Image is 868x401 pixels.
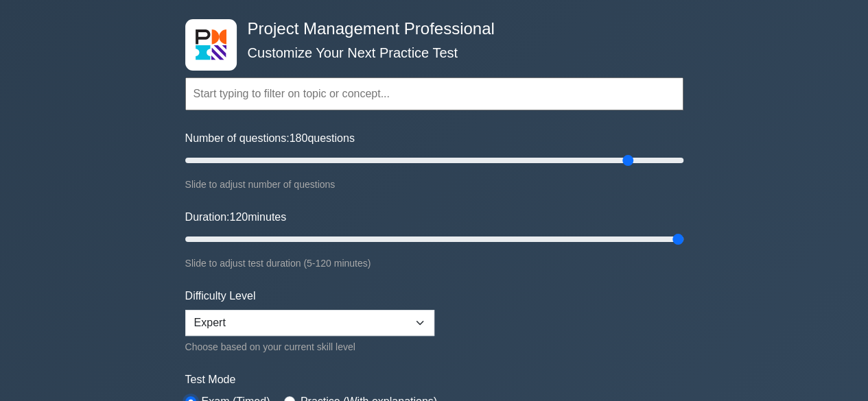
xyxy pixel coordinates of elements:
[185,372,683,388] label: Test Mode
[185,209,287,226] label: Duration: minutes
[185,288,256,304] label: Difficulty Level
[242,19,616,39] h4: Project Management Professional
[229,211,248,223] span: 120
[185,130,355,147] label: Number of questions: questions
[185,176,683,193] div: Slide to adjust number of questions
[290,132,308,144] span: 180
[185,255,683,271] div: Slide to adjust test duration (5-120 minutes)
[185,339,434,355] div: Choose based on your current skill level
[185,77,683,110] input: Start typing to filter on topic or concept...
